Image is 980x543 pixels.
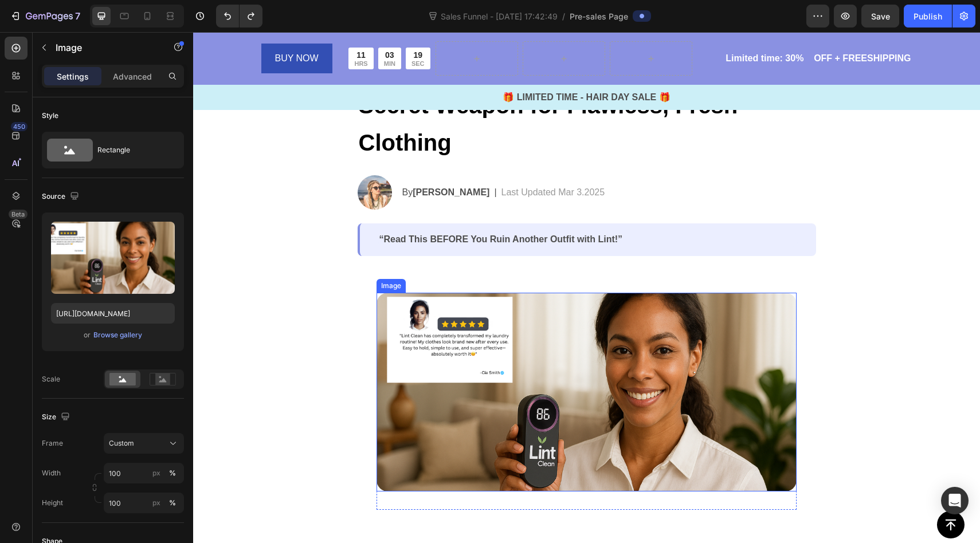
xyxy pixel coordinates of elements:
div: Scale [42,374,60,384]
button: % [150,496,163,510]
div: Browse gallery [93,330,142,340]
div: px [152,498,160,508]
span: or [84,328,91,342]
img: preview-image [51,222,175,294]
span: Save [871,11,890,21]
label: Width [42,468,61,478]
iframe: Design area [193,32,980,543]
div: Publish [914,10,942,22]
p: Image [56,41,153,54]
span: Custom [109,438,134,448]
p: | [301,154,303,167]
div: Image [186,249,210,259]
div: 450 [11,122,28,131]
button: Save [861,5,899,27]
button: Custom [104,433,184,454]
div: Style [42,111,58,121]
div: Beta [9,210,28,219]
div: Source [42,189,81,204]
strong: “Read This BEFORE You Ruin Another Outfit with Lint!” [186,202,430,212]
div: Undo/Redo [216,5,262,27]
p: Settings [57,70,89,82]
label: Frame [42,438,63,448]
p: By [209,154,297,167]
p: 7 [75,9,80,23]
button: Publish [904,5,952,27]
div: Size [42,410,72,425]
div: % [169,498,176,508]
input: px% [104,493,184,513]
span: Sales Funnel - [DATE] 17:42:49 [438,10,560,22]
div: Open Intercom Messenger [941,487,969,514]
div: Rectangle [97,137,167,163]
p: Last Updated Mar 3.2025 [308,154,412,167]
span: / [562,10,565,22]
div: px [152,468,160,478]
img: gempages_581174724613112745-b6438702-f0e8-4133-a4f5-f5636fb9aca2.png [183,261,603,459]
button: px [166,496,179,510]
div: % [169,468,176,478]
button: 7 [5,5,85,27]
span: Pre-sales Page [570,10,628,22]
input: px% [104,463,184,483]
button: px [166,466,179,480]
input: https://example.com/image.jpg [51,303,175,324]
strong: [PERSON_NAME] [219,155,296,165]
button: % [150,466,163,480]
p: Advanced [113,70,152,82]
button: Browse gallery [93,329,143,341]
label: Height [42,498,63,508]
